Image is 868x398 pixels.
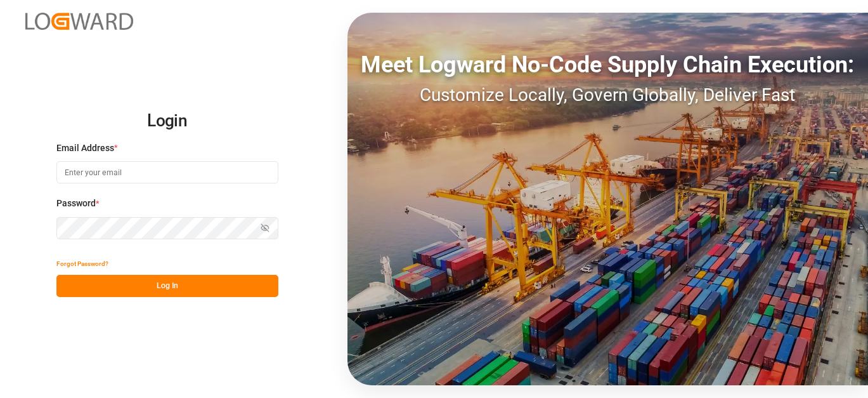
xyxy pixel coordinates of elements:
img: Logward_new_orange.png [25,13,133,30]
button: Log In [56,275,278,297]
button: Forgot Password? [56,253,108,275]
div: Customize Locally, Govern Globally, Deliver Fast [347,82,868,109]
h2: Login [56,101,278,142]
input: Enter your email [56,161,278,183]
div: Meet Logward No-Code Supply Chain Execution: [347,48,868,82]
span: Email Address [56,142,114,155]
span: Password [56,197,96,210]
